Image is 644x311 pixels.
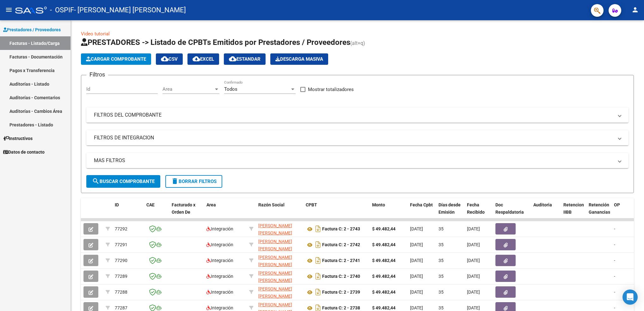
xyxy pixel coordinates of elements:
datatable-header-cell: ID [112,198,144,226]
span: Razón Social [258,202,285,207]
span: Integración [206,242,233,247]
mat-expansion-panel-header: FILTROS DEL COMPROBANTE [86,107,629,123]
button: EXCEL [187,53,219,65]
datatable-header-cell: Retención Ganancias [586,198,611,226]
button: CSV [156,53,183,65]
span: PRESTADORES -> Listado de CPBTs Emitidos por Prestadores / Proveedores [81,38,350,47]
datatable-header-cell: OP [611,198,637,226]
span: 77292 [115,226,127,231]
i: Descargar documento [314,224,322,234]
span: 35 [439,226,444,231]
datatable-header-cell: Retencion IIBB [561,198,586,226]
app-download-masive: Descarga masiva de comprobantes (adjuntos) [270,53,328,65]
datatable-header-cell: Facturado x Orden De [169,198,204,226]
strong: Factura C: 2 - 2742 [322,242,360,247]
datatable-header-cell: Fecha Cpbt [408,198,436,226]
span: Integración [206,258,233,263]
span: [DATE] [410,274,423,279]
strong: $ 49.482,44 [372,290,396,295]
span: 35 [439,290,444,295]
span: [DATE] [467,226,480,231]
button: Descarga Masiva [270,53,328,65]
datatable-header-cell: Fecha Recibido [464,198,493,226]
mat-icon: menu [5,6,13,14]
span: CSV [161,56,178,62]
button: Cargar Comprobante [81,53,151,65]
button: Estandar [224,53,266,65]
span: Integración [206,274,233,279]
span: [DATE] [410,305,423,310]
span: Fecha Recibido [467,202,485,215]
div: Open Intercom Messenger [623,290,638,305]
span: [PERSON_NAME] [PERSON_NAME] [258,223,292,235]
span: [DATE] [410,290,423,295]
span: Todos [224,86,237,92]
mat-expansion-panel-header: FILTROS DE INTEGRACION [86,130,629,145]
mat-icon: person [631,6,639,14]
span: Prestadores / Proveedores [3,26,61,33]
mat-icon: cloud_download [229,55,236,63]
datatable-header-cell: Razón Social [256,198,303,226]
span: OP [614,202,620,207]
span: Retencion IIBB [563,202,584,215]
span: Retención Ganancias [589,202,610,215]
span: Datos de contacto [3,149,45,155]
span: 35 [439,258,444,263]
datatable-header-cell: CAE [144,198,169,226]
strong: Factura C: 2 - 2739 [322,290,360,295]
span: 77287 [115,305,127,310]
span: - [614,290,615,295]
span: Estandar [229,56,261,62]
span: CAE [146,202,155,207]
datatable-header-cell: Area [204,198,247,226]
span: 35 [439,274,444,279]
span: Fecha Cpbt [410,202,433,207]
span: 77291 [115,242,127,247]
span: 77289 [115,274,127,279]
span: [DATE] [410,258,423,263]
div: 27314681016 [258,222,301,235]
mat-expansion-panel-header: MAS FILTROS [86,153,629,168]
strong: $ 49.482,44 [372,258,396,263]
span: Buscar Comprobante [92,179,155,184]
span: Monto [372,202,385,207]
span: [DATE] [410,226,423,231]
span: [PERSON_NAME] [PERSON_NAME] [258,271,292,283]
strong: $ 49.482,44 [372,226,396,231]
span: Integración [206,305,233,310]
mat-icon: delete [171,177,179,185]
div: 27314681016 [258,238,301,251]
span: - [614,305,615,310]
strong: Factura C: 2 - 2738 [322,306,360,311]
i: Descargar documento [314,240,322,250]
span: Auditoria [533,202,552,207]
span: 77288 [115,290,127,295]
strong: Factura C: 2 - 2741 [322,258,360,263]
span: Cargar Comprobante [86,56,146,62]
span: Doc Respaldatoria [495,202,524,215]
span: Instructivos [3,135,33,142]
span: 35 [439,242,444,247]
span: Integración [206,290,233,295]
span: Descarga Masiva [275,56,323,62]
span: - [614,242,615,247]
span: - [PERSON_NAME] [PERSON_NAME] [74,3,186,17]
strong: $ 49.482,44 [372,242,396,247]
datatable-header-cell: Monto [370,198,408,226]
span: [DATE] [467,258,480,263]
datatable-header-cell: Días desde Emisión [436,198,464,226]
span: - [614,258,615,263]
i: Descargar documento [314,287,322,297]
strong: Factura C: 2 - 2740 [322,274,360,279]
mat-icon: search [92,177,100,185]
mat-icon: cloud_download [193,55,200,63]
span: ID [115,202,119,207]
span: - [614,274,615,279]
datatable-header-cell: CPBT [303,198,370,226]
div: 27314681016 [258,285,301,299]
span: CPBT [306,202,317,207]
mat-panel-title: MAS FILTROS [94,157,613,164]
div: 27314681016 [258,254,301,267]
span: [DATE] [410,242,423,247]
mat-panel-title: FILTROS DEL COMPROBANTE [94,112,613,119]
